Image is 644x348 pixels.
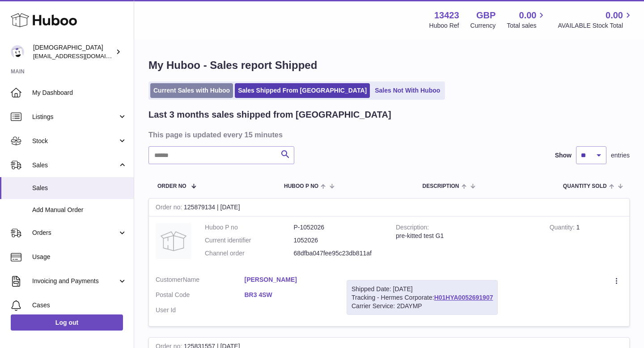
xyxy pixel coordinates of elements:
[148,109,391,121] h2: Last 3 months sales shipped from [GEOGRAPHIC_DATA]
[156,204,184,213] strong: Order no
[558,9,633,30] a: 0.00 AVAILABLE Stock Total
[235,83,370,98] a: Sales Shipped From [GEOGRAPHIC_DATA]
[476,9,496,21] strong: GBP
[32,253,127,261] span: Usage
[563,183,607,189] span: Quantity Sold
[396,224,429,233] strong: Description
[434,294,493,301] a: H01HYA0052691907
[205,223,294,232] dt: Huboo P no
[470,21,496,30] div: Currency
[606,9,623,21] span: 0.00
[156,276,245,286] dt: Name
[205,249,294,258] dt: Channel order
[347,280,498,315] div: Tracking - Hermes Corporate:
[396,232,536,240] div: pre-kitted test G1
[33,43,114,60] div: [DEMOGRAPHIC_DATA]
[372,83,443,98] a: Sales Not With Huboo
[294,249,383,258] dd: 68dfba047fee95c23db811af
[294,223,383,232] dd: P-1052026
[32,89,127,97] span: My Dashboard
[555,151,572,160] label: Show
[11,314,123,331] a: Log out
[156,291,245,301] dt: Postal Code
[507,21,547,30] span: Total sales
[157,183,186,189] span: Order No
[543,216,629,269] td: 1
[284,183,318,189] span: Huboo P no
[32,113,118,121] span: Listings
[32,137,118,145] span: Stock
[11,45,24,59] img: olgazyuz@outlook.com
[32,184,127,192] span: Sales
[611,151,630,160] span: entries
[434,9,459,21] strong: 13423
[422,183,459,189] span: Description
[148,130,627,140] h3: This page is updated every 15 minutes
[294,236,383,245] dd: 1052026
[150,83,233,98] a: Current Sales with Huboo
[429,21,459,30] div: Huboo Ref
[205,236,294,245] dt: Current identifier
[507,9,547,30] a: 0.00 Total sales
[550,224,576,233] strong: Quantity
[32,229,118,237] span: Orders
[32,277,118,285] span: Invoicing and Payments
[32,301,127,310] span: Cases
[558,21,633,30] span: AVAILABLE Stock Total
[156,276,183,283] span: Customer
[245,291,334,299] a: BR3 4SW
[32,161,118,170] span: Sales
[156,223,191,259] img: no-photo.jpg
[33,52,131,59] span: [EMAIL_ADDRESS][DOMAIN_NAME]
[352,302,493,310] div: Carrier Service: 2DAYMP
[352,285,493,293] div: Shipped Date: [DATE]
[148,58,630,72] h1: My Huboo - Sales report Shipped
[519,9,537,21] span: 0.00
[32,206,127,214] span: Add Manual Order
[245,276,334,284] a: [PERSON_NAME]
[156,306,245,314] dt: User Id
[149,199,629,216] div: 125879134 | [DATE]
